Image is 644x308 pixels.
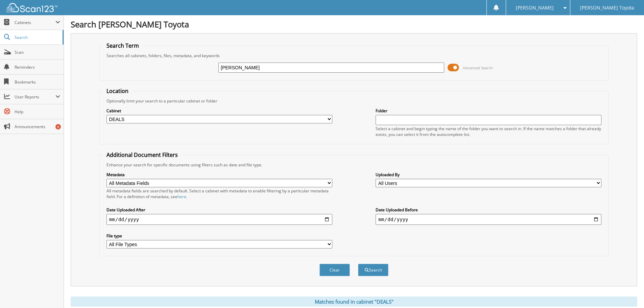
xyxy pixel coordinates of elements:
[103,42,142,49] legend: Search Term
[15,34,59,40] span: Search
[376,126,601,137] div: Select a cabinet and begin typing the name of the folder you want to search in. If the name match...
[376,172,601,177] label: Uploaded By
[15,20,55,25] span: Cabinets
[71,19,637,30] h1: Search [PERSON_NAME] Toyota
[103,87,132,95] legend: Location
[103,98,605,104] div: Optionally limit your search to a particular cabinet or folder
[103,151,181,159] legend: Additional Document Filters
[55,124,61,129] div: 8
[15,109,60,115] span: Help
[376,108,601,114] label: Folder
[580,6,634,10] span: [PERSON_NAME] Toyota
[103,53,605,58] div: Searches all cabinets, folders, files, metadata, and keywords
[106,172,332,177] label: Metadata
[15,94,55,100] span: User Reports
[15,79,60,85] span: Bookmarks
[106,207,332,213] label: Date Uploaded After
[103,162,605,168] div: Enhance your search for specific documents using filters such as date and file type.
[376,207,601,213] label: Date Uploaded Before
[516,6,554,10] span: [PERSON_NAME]
[358,264,388,276] button: Search
[376,214,601,225] input: end
[106,108,332,114] label: Cabinet
[71,297,637,307] div: Matches found in cabinet "DEALS"
[15,124,60,129] span: Announcements
[106,214,332,225] input: start
[463,65,493,70] span: Advanced Search
[177,194,186,199] a: here
[106,233,332,239] label: File type
[7,3,57,12] img: scan123-logo-white.svg
[106,188,332,199] div: All metadata fields are searched by default. Select a cabinet with metadata to enable filtering b...
[15,64,60,70] span: Reminders
[319,264,350,276] button: Clear
[15,49,60,55] span: Scan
